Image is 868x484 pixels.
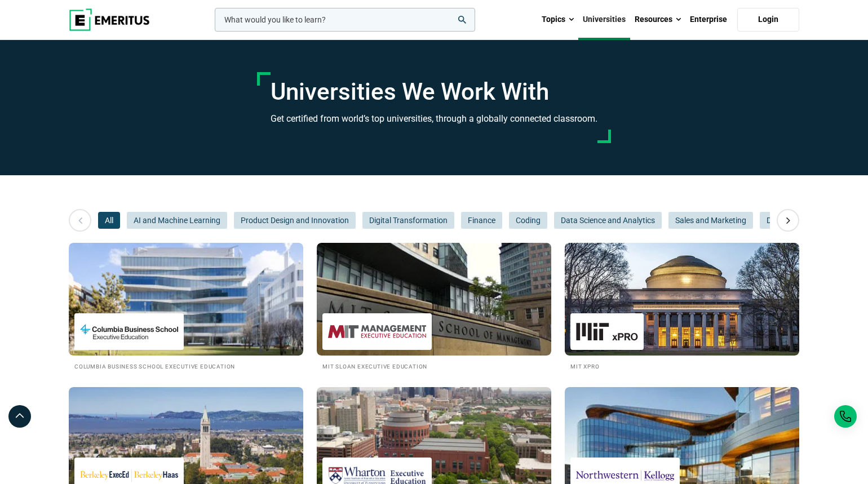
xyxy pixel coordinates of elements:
h3: Get certified from world’s top universities, through a globally connected classroom. [271,112,597,126]
button: AI and Machine Learning [127,212,227,229]
button: All [98,212,120,229]
img: Universities We Work With [69,243,303,356]
h2: MIT Sloan Executive Education [322,361,546,371]
a: Universities We Work With Columbia Business School Executive Education Columbia Business School E... [69,243,303,371]
img: MIT Sloan Executive Education [328,319,426,344]
img: MIT xPRO [576,319,638,344]
img: Universities We Work With [565,243,799,356]
a: Login [737,8,799,32]
img: Universities We Work With [317,243,551,356]
button: Coding [509,212,547,229]
h1: Universities We Work With [271,78,597,106]
img: Columbia Business School Executive Education [80,319,178,344]
button: Sales and Marketing [668,212,753,229]
button: Digital Marketing [760,212,832,229]
a: Universities We Work With MIT xPRO MIT xPRO [565,243,799,371]
button: Finance [461,212,502,229]
h2: Columbia Business School Executive Education [74,361,298,371]
button: Data Science and Analytics [554,212,662,229]
a: Universities We Work With MIT Sloan Executive Education MIT Sloan Executive Education [317,243,551,371]
input: woocommerce-product-search-field-0 [215,8,475,32]
button: Digital Transformation [362,212,454,229]
h2: MIT xPRO [570,361,794,371]
button: Product Design and Innovation [234,212,356,229]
